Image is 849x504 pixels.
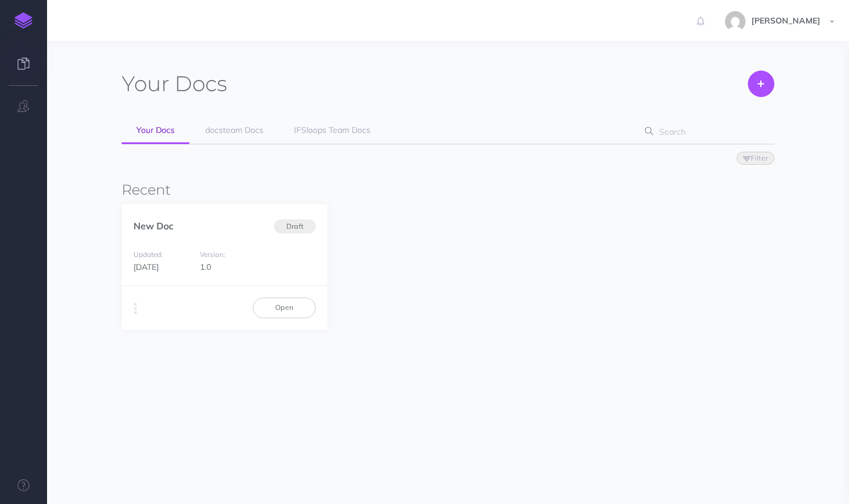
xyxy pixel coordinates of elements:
small: Updated: [133,250,163,259]
span: IFSloops Team Docs [294,125,370,135]
h3: Recent [122,182,774,198]
span: docsteam Docs [205,125,263,135]
button: Filter [737,152,774,165]
span: 1.0 [200,262,211,272]
h1: Docs [122,71,227,97]
img: logo-mark.svg [15,12,32,29]
input: Search [656,121,756,142]
a: Your Docs [122,118,189,144]
a: New Doc [133,220,173,232]
img: 21e142feef428a111d1e80b1ac78ce4f.jpg [725,11,746,32]
span: [DATE] [133,262,159,272]
a: IFSloops Team Docs [279,118,385,143]
span: [PERSON_NAME] [746,15,826,26]
small: Version: [200,250,225,259]
span: Your Docs [136,125,175,135]
a: docsteam Docs [190,118,278,143]
a: Open [253,298,316,318]
i: More actions [134,301,137,317]
span: Your [122,71,169,96]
